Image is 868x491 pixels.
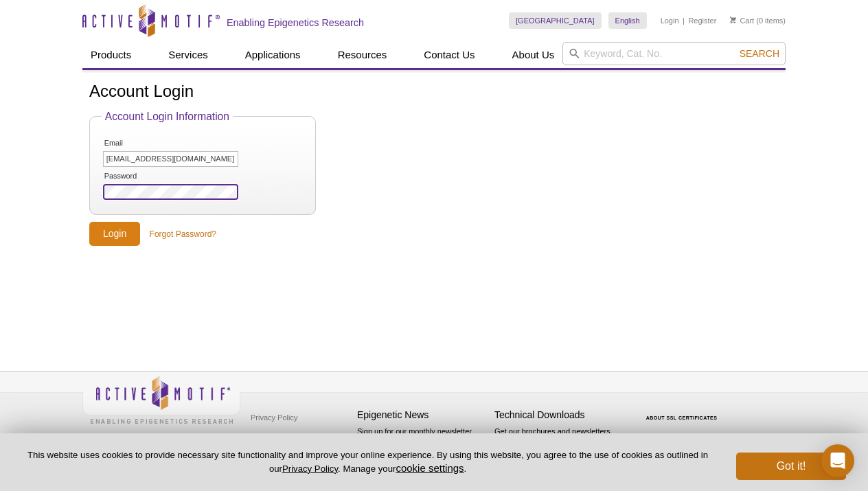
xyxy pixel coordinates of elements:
[494,409,625,421] h4: Technical Downloads
[102,111,233,123] legend: Account Login Information
[89,82,779,102] h1: Account Login
[821,444,854,477] div: Open Intercom Messenger
[357,409,488,421] h4: Epigenetic News
[661,16,679,25] a: Login
[504,42,563,68] a: About Us
[509,12,602,29] a: [GEOGRAPHIC_DATA]
[740,48,779,59] span: Search
[282,464,338,474] a: Privacy Policy
[89,222,140,246] input: Login
[247,407,301,428] a: Privacy Policy
[22,449,713,475] p: This website uses cookies to provide necessary site functionality and improve your online experie...
[150,228,216,240] a: Forgot Password?
[562,42,786,65] input: Keyword, Cat. No.
[683,12,685,29] li: |
[160,42,216,68] a: Services
[608,12,647,29] a: English
[103,139,173,148] label: Email
[330,42,396,68] a: Resources
[494,426,625,461] p: Get our brochures and newsletters, or request them by mail.
[646,415,718,420] a: ABOUT SSL CERTIFICATES
[632,396,735,426] table: Click to Verify - This site chose Symantec SSL for secure e-commerce and confidential communicati...
[736,453,846,480] button: Got it!
[730,16,736,23] img: Your Cart
[730,12,786,29] li: (0 items)
[735,47,784,60] button: Search
[396,462,464,474] button: cookie settings
[227,16,364,29] h2: Enabling Epigenetics Research
[82,372,240,427] img: Active Motif,
[730,16,754,25] a: Cart
[82,42,139,68] a: Products
[688,16,716,25] a: Register
[247,428,319,448] a: Terms & Conditions
[415,42,483,68] a: Contact Us
[103,172,173,181] label: Password
[357,426,488,472] p: Sign up for our monthly newsletter highlighting recent publications in the field of epigenetics.
[237,42,309,68] a: Applications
